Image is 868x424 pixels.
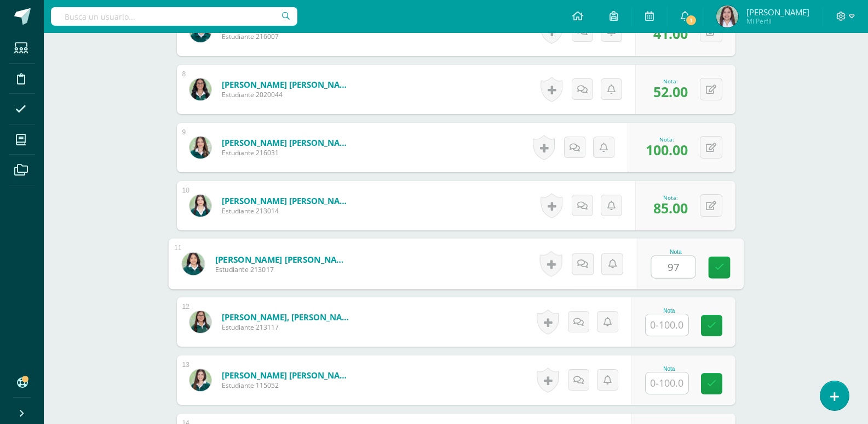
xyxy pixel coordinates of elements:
[189,195,211,217] img: 6cc98f2282567af98d954e4206a18671.png
[651,249,700,255] div: Nota
[653,194,688,201] div: Nota:
[653,199,688,217] span: 85.00
[222,381,353,390] span: Estudiante 115052
[646,135,688,143] div: Nota:
[222,323,353,332] span: Estudiante 213117
[651,256,695,278] input: 0-100.0
[51,7,297,26] input: Busca un usuario...
[222,148,353,157] span: Estudiante 216031
[189,369,211,391] img: 38a95bae201ff87df004ef167f0582c3.png
[746,16,809,26] span: Mi Perfil
[222,79,353,90] a: [PERSON_NAME] [PERSON_NAME]
[222,195,353,206] a: [PERSON_NAME] [PERSON_NAME]
[222,32,353,41] span: Estudiante 216007
[222,137,353,148] a: [PERSON_NAME] [PERSON_NAME]
[716,5,738,27] img: f5bd1891ebb362354a98283855bc7a32.png
[215,253,350,265] a: [PERSON_NAME] [PERSON_NAME]
[653,24,688,43] span: 41.00
[222,312,353,323] a: [PERSON_NAME], [PERSON_NAME]
[215,265,350,275] span: Estudiante 213017
[646,140,688,159] span: 100.00
[645,308,693,314] div: Nota
[189,137,211,159] img: 440199d59a1bb4a241a9983326ac7319.png
[746,7,809,18] span: [PERSON_NAME]
[653,77,688,85] div: Nota:
[222,90,353,99] span: Estudiante 2020044
[189,311,211,333] img: 1566b715863e09e5abcb8aa70d59684f.png
[645,366,693,372] div: Nota
[222,206,353,216] span: Estudiante 213014
[646,372,688,394] input: 0-100.0
[685,14,697,26] span: 1
[189,78,211,100] img: a01f4c67880a69ff8ac373e37573f08f.png
[182,252,204,275] img: 81c5ff103b5356a50bffbde80f5bec6f.png
[646,314,688,336] input: 0-100.0
[222,370,353,381] a: [PERSON_NAME] [PERSON_NAME]
[653,82,688,101] span: 52.00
